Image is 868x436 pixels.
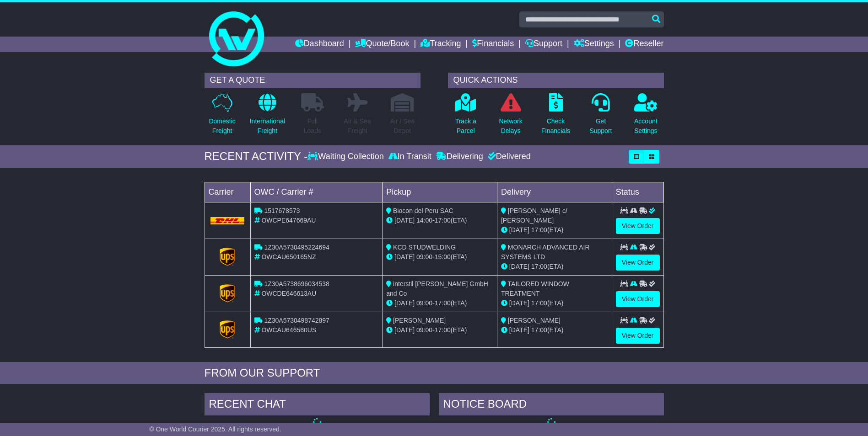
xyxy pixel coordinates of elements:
a: DomesticFreight [208,93,236,141]
a: NetworkDelays [498,93,523,141]
span: 17:00 [435,217,451,224]
span: [PERSON_NAME] [508,317,561,324]
span: 09:00 [416,253,432,261]
div: FROM OUR SUPPORT [205,367,664,380]
td: Delivery [497,182,612,202]
span: KCD STUDWELDING [393,244,456,251]
a: Support [525,37,562,52]
a: Financials [472,37,514,52]
div: In Transit [386,152,434,162]
img: GetCarrierServiceLogo [220,284,235,303]
div: NOTICE BOARD [439,393,664,418]
div: Waiting Collection [307,152,386,162]
span: TAILORED WINDOW TREATMENT [501,280,569,297]
p: Check Financials [541,117,570,136]
p: Get Support [589,117,612,136]
p: Full Loads [301,117,324,136]
div: GET A QUOTE [205,73,421,88]
span: 17:00 [531,299,547,307]
a: Settings [574,37,614,52]
span: 17:00 [435,299,451,307]
a: CheckFinancials [541,93,571,141]
span: 17:00 [531,326,547,334]
span: OWCDE646613AU [261,290,316,297]
span: 17:00 [531,226,547,234]
td: Carrier [205,182,250,202]
img: GetCarrierServiceLogo [220,248,235,266]
p: Domestic Freight [209,117,235,136]
a: GetSupport [589,93,612,141]
div: - (ETA) [386,216,493,225]
div: (ETA) [501,325,608,335]
div: Delivered [485,152,531,162]
span: [DATE] [394,326,415,334]
span: 17:00 [435,326,451,334]
div: (ETA) [501,298,608,308]
span: 09:00 [416,326,432,334]
a: Reseller [625,37,663,52]
span: OWCAU650165NZ [261,253,316,261]
img: GetCarrierServiceLogo [220,320,235,339]
span: 09:00 [416,299,432,307]
span: 1Z30A5738696034538 [264,280,329,287]
span: MONARCH ADVANCED AIR SYSTEMS LTD [501,244,590,261]
span: 14:00 [416,217,432,224]
span: [PERSON_NAME] [393,317,446,324]
img: DHL.png [210,217,245,224]
span: 1Z30A5730495224694 [264,244,329,251]
span: 1517678573 [264,207,300,214]
span: [DATE] [509,226,529,234]
span: OWCPE647669AU [261,217,316,224]
p: Air / Sea Depot [390,117,415,136]
span: [DATE] [509,326,529,334]
span: interstil [PERSON_NAME] GmbH and Co [386,280,488,297]
p: Network Delays [499,117,522,136]
a: View Order [616,218,660,234]
span: Biocon del Peru SAC [393,207,453,214]
p: Account Settings [634,117,658,136]
a: Dashboard [295,37,344,52]
div: - (ETA) [386,298,493,308]
span: 1Z30A5730498742897 [264,317,329,324]
div: RECENT ACTIVITY - [205,150,308,163]
p: International Freight [250,117,285,136]
div: - (ETA) [386,325,493,335]
td: Status [612,182,663,202]
div: RECENT CHAT [205,393,430,418]
a: Tracking [421,37,461,52]
span: [DATE] [509,299,529,307]
td: Pickup [383,182,497,202]
p: Track a Parcel [455,117,476,136]
div: QUICK ACTIONS [448,73,664,88]
a: Track aParcel [455,93,477,141]
a: View Order [616,328,660,344]
a: View Order [616,255,660,271]
span: [DATE] [394,217,415,224]
a: Quote/Book [355,37,409,52]
div: - (ETA) [386,252,493,262]
a: View Order [616,291,660,307]
span: [DATE] [509,263,529,270]
a: InternationalFreight [249,93,286,141]
a: AccountSettings [634,93,658,141]
td: OWC / Carrier # [250,182,383,202]
p: Air & Sea Freight [344,117,371,136]
span: OWCAU646560US [261,326,316,334]
span: [DATE] [394,299,415,307]
div: (ETA) [501,262,608,271]
span: © One World Courier 2025. All rights reserved. [149,425,281,433]
span: [DATE] [394,253,415,261]
span: 17:00 [531,263,547,270]
div: Delivering [434,152,485,162]
div: (ETA) [501,225,608,235]
span: 15:00 [435,253,451,261]
span: [PERSON_NAME] c/ [PERSON_NAME] [501,207,567,224]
